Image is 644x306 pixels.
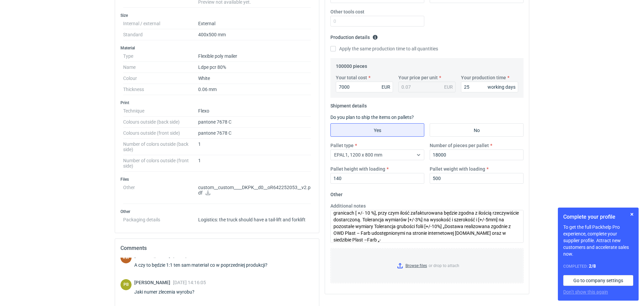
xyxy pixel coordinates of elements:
[330,173,424,184] input: 0
[563,263,633,270] div: Completed:
[563,275,633,286] a: Go to company settings
[330,189,343,197] legend: Other
[123,84,198,95] dt: Thickness
[331,249,523,283] label: or drop to attach
[330,166,385,172] label: Pallet height with loading
[134,280,173,285] span: [PERSON_NAME]
[336,82,393,92] input: 0
[123,29,198,40] dt: Standard
[120,209,314,214] h3: Other
[198,155,311,172] dd: 1
[330,142,354,149] label: Pallet type
[120,177,314,182] h3: Files
[123,139,198,155] dt: Number of colors outside (back side)
[589,263,596,269] strong: 2 / 8
[198,139,311,155] dd: 1
[382,84,390,90] div: EUR
[330,210,524,243] textarea: Termin realizacji ok 4 tygodnie od akceptacji grafiki Ważność cen 30 dni Dostawa na koszt produce...
[334,152,382,158] span: EPAL1, 1200 x 800 mm
[444,84,453,90] div: EUR
[198,128,311,139] dd: pantone 7678 C
[461,82,518,92] input: 0
[488,84,515,90] div: working days
[123,128,198,139] dt: Colours outside (front side)
[563,213,633,221] h1: Complete your profile
[330,115,414,120] label: Do you plan to ship the items on pallets?
[120,252,132,263] div: Klaudia Wiśniewska
[134,262,276,268] div: A czy to będzie 1:1 ten sam materiał co w poprzedniej produkcji?
[123,105,198,117] dt: Technique
[198,185,311,196] p: custom__custom____DKPK__d0__oR642252053__v2.pdf
[120,244,314,252] h2: Comments
[134,289,206,295] div: Jaki numer zlecenia wyrobu?
[198,214,311,222] dd: Logistics: the truck should have a tail-lift and forklift
[563,224,633,257] p: To get the full Packhelp Pro experience, complete your supplier profile. Attract new customers an...
[198,62,311,73] dd: Ldpe pcr 80%
[123,18,198,29] dt: Internal / external
[123,117,198,128] dt: Colours outside (back side)
[173,280,206,285] span: [DATE] 14:16:05
[430,142,489,149] label: Number of pieces per pallet
[173,253,206,258] span: [DATE] 14:13:00
[430,123,524,137] label: No
[330,123,424,137] label: Yes
[198,73,311,84] dd: White
[123,155,198,172] dt: Number of colors outside (front side)
[628,210,636,218] button: Skip for now
[336,74,367,81] label: Your total cost
[134,253,173,258] span: [PERSON_NAME]
[123,62,198,73] dt: Name
[120,45,314,51] h3: Material
[123,214,198,222] dt: Packaging details
[198,18,311,29] dd: External
[330,203,366,209] label: Additional notes
[198,51,311,62] dd: Flexible poly mailer
[198,105,311,117] dd: Flexo
[198,84,311,95] dd: 0.06 mm
[198,117,311,128] dd: pantone 7678 C
[120,100,314,105] h3: Print
[563,289,608,295] button: Don’t show this again
[330,100,367,108] legend: Shipment details
[123,182,198,204] dt: Other
[336,61,367,69] legend: 100000 pieces
[430,166,485,172] label: Pallet weight with loading
[398,74,438,81] label: Your price per unit
[430,149,524,160] input: 0
[330,45,438,52] label: Apply the same production time to all quantities
[120,252,132,263] figcaption: KW
[198,29,311,40] dd: 400x500 mm
[330,32,378,40] legend: Production details
[120,279,132,290] figcaption: PB
[120,279,132,290] div: Piotr Bożek
[430,173,524,184] input: 0
[330,8,364,15] label: Other tools cost
[120,13,314,18] h3: Size
[461,74,506,81] label: Your production time
[123,73,198,84] dt: Colour
[123,51,198,62] dt: Type
[330,16,424,27] input: 0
